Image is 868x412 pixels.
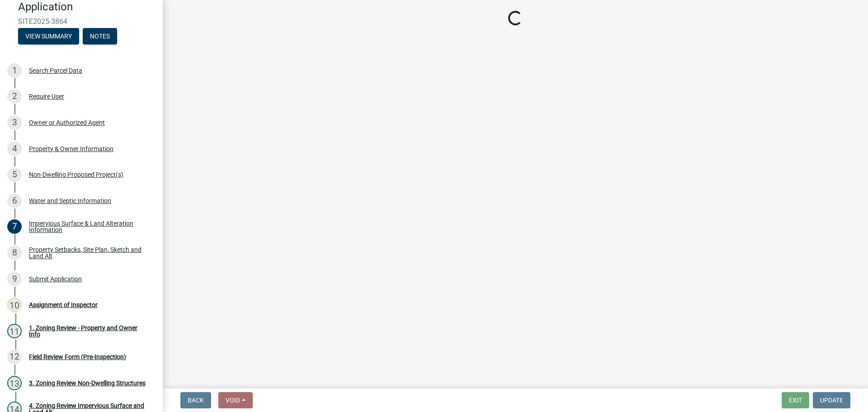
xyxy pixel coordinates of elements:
div: 12 [7,350,22,364]
div: 1. Zoning Review - Property and Owner Info [29,325,148,337]
wm-modal-confirm: Notes [83,33,117,40]
div: 7 [7,219,22,234]
div: 9 [7,272,22,286]
div: Property & Owner Information [29,146,113,152]
div: 3. Zoning Review Non-Dwelling Structures [29,380,146,386]
div: Submit Application [29,276,82,282]
div: Impervious Surface & Land Alteration Information [29,220,148,233]
div: 11 [7,324,22,338]
span: Void [226,397,240,404]
div: 13 [7,376,22,390]
button: Back [180,392,211,408]
div: Require User [29,93,64,99]
div: Owner or Authorized Agent [29,119,105,126]
button: Update [813,392,850,408]
div: 2 [7,89,22,104]
div: Non-Dwelling Proposed Project(s) [29,171,123,178]
div: 3 [7,115,22,130]
span: Back [188,397,204,404]
div: 1 [7,63,22,78]
div: Water and Septic Information [29,198,111,204]
div: Property Setbacks, Site Plan, Sketch and Land Alt [29,246,148,259]
button: Notes [83,28,117,44]
wm-modal-confirm: Summary [18,33,79,40]
span: Update [820,397,843,404]
div: Search Parcel Data [29,67,82,74]
div: 6 [7,194,22,208]
span: SITE2025-3864 [18,17,145,26]
div: Assignment of Inspector [29,302,98,308]
div: 5 [7,167,22,182]
div: 4 [7,142,22,156]
button: Exit [782,392,809,408]
div: Field Review Form (Pre-Inspection) [29,354,126,360]
button: View Summary [18,28,79,44]
div: 10 [7,298,22,312]
button: Void [218,392,253,408]
div: 8 [7,246,22,260]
